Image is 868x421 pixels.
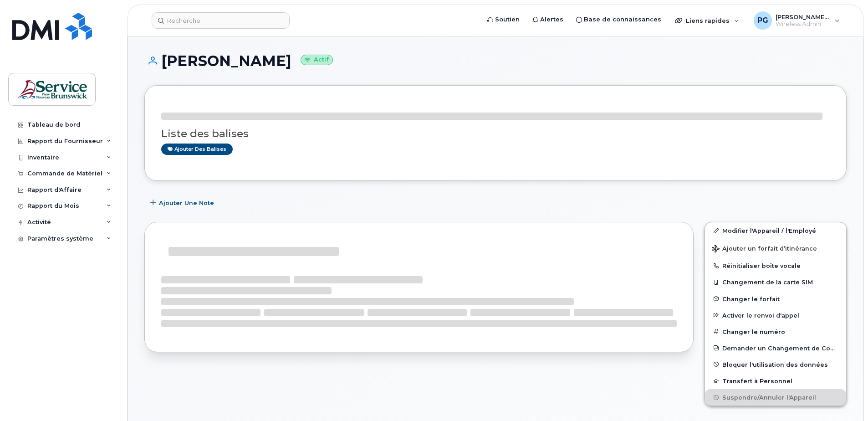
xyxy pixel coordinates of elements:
[705,389,846,406] button: Suspendre/Annuler l'Appareil
[161,128,830,139] h3: Liste des balises
[705,291,846,307] button: Changer le forfait
[722,394,816,401] span: Suspendre/Annuler l'Appareil
[705,323,846,340] button: Changer le numéro
[301,55,333,65] small: Actif
[722,295,780,302] span: Changer le forfait
[705,222,846,239] a: Modifier l'Appareil / l'Employé
[705,373,846,389] button: Transfert à Personnel
[159,199,214,207] span: Ajouter une Note
[705,340,846,356] button: Demander un Changement de Compte
[144,195,222,211] button: Ajouter une Note
[705,239,846,257] button: Ajouter un forfait d’itinérance
[705,274,846,290] button: Changement de la carte SIM
[722,312,799,318] span: Activer le renvoi d'appel
[144,53,847,69] h1: [PERSON_NAME]
[705,257,846,274] button: Réinitialiser boîte vocale
[161,144,233,155] a: Ajouter des balises
[705,307,846,323] button: Activer le renvoi d'appel
[712,245,817,254] span: Ajouter un forfait d’itinérance
[705,356,846,373] button: Bloquer l'utilisation des données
